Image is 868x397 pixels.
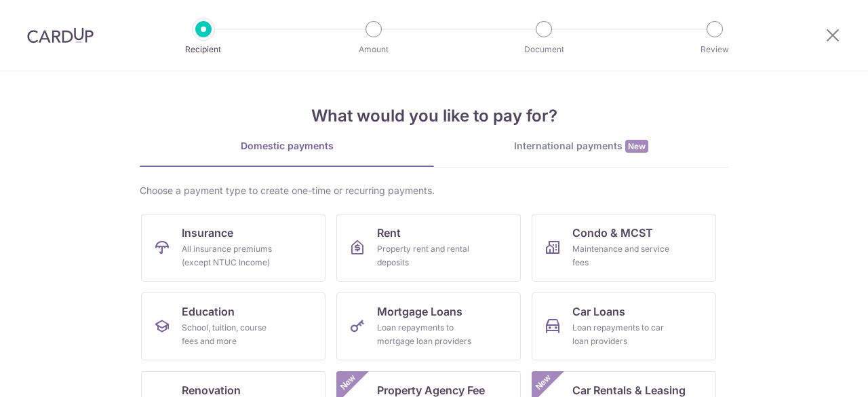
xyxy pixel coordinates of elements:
span: New [337,371,359,394]
a: RentProperty rent and rental deposits [336,214,521,282]
span: New [625,140,648,153]
div: School, tuition, course fees and more [182,321,279,348]
span: Mortgage Loans [377,303,462,320]
a: Mortgage LoansLoan repayments to mortgage loan providers [336,292,521,360]
span: New [532,371,555,394]
span: Education [182,303,235,320]
p: Recipient [153,43,254,56]
div: Domestic payments [140,139,434,153]
div: All insurance premiums (except NTUC Income) [182,242,279,269]
div: International payments [434,139,728,153]
p: Document [494,43,594,56]
span: Condo & MCST [572,225,653,241]
div: Loan repayments to mortgage loan providers [377,321,475,348]
img: CardUp [27,27,94,43]
p: Amount [323,43,424,56]
span: Car Loans [572,303,625,320]
a: InsuranceAll insurance premiums (except NTUC Income) [141,214,325,282]
div: Loan repayments to car loan providers [572,321,670,348]
div: Property rent and rental deposits [377,242,475,269]
iframe: Opens a widget where you can find more information [781,356,854,390]
a: Car LoansLoan repayments to car loan providers [532,292,716,360]
span: Rent [377,225,401,241]
div: Maintenance and service fees [572,242,670,269]
div: Choose a payment type to create one-time or recurring payments. [140,184,728,197]
a: Condo & MCSTMaintenance and service fees [532,214,716,282]
a: EducationSchool, tuition, course fees and more [141,292,325,360]
span: Insurance [182,225,233,241]
h4: What would you like to pay for? [140,104,728,128]
p: Review [665,43,765,56]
